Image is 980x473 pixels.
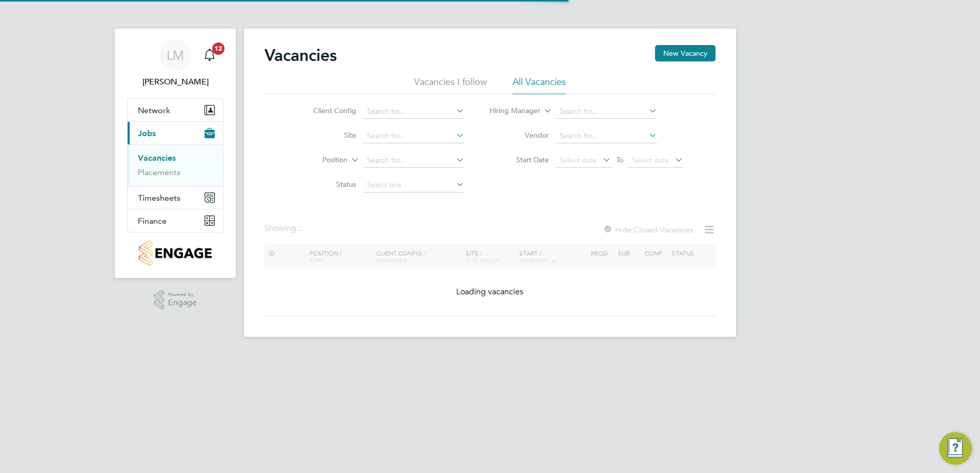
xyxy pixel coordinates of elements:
button: Timesheets [128,186,223,209]
span: Timesheets [138,193,180,203]
label: Vendor [490,131,549,140]
span: Engage [168,298,197,307]
a: Go to home page [127,241,223,266]
input: Select one [363,178,464,192]
span: Network [138,105,170,115]
a: Vacancies [138,153,176,163]
span: Lauren Morton [127,76,223,88]
a: Placements [138,167,180,177]
a: LM[PERSON_NAME] [127,39,223,88]
button: Finance [128,209,223,232]
div: Showing [264,223,304,234]
input: Search for... [556,104,657,119]
img: countryside-properties-logo-retina.png [139,241,211,266]
label: Position [289,155,348,165]
label: Start Date [490,155,549,164]
span: Finance [138,216,167,226]
li: All Vacancies [513,76,566,94]
nav: Main navigation [115,29,236,278]
span: Select date [632,156,669,165]
li: Vacancies I follow [414,76,487,94]
label: Status [297,180,356,189]
label: Hiring Manager [481,106,540,116]
label: Site [297,131,356,140]
span: 12 [212,42,224,55]
h2: Vacancies [264,45,337,66]
button: Network [128,99,223,121]
a: 12 [199,39,220,72]
input: Search for... [363,129,464,143]
a: Powered byEngage [154,290,197,310]
span: LM [167,49,184,62]
input: Search for... [363,154,464,168]
button: Engage Resource Center [939,432,972,465]
span: Select date [560,156,597,165]
label: Hide Closed Vacancies [603,225,693,234]
input: Search for... [556,129,657,143]
div: Jobs [128,144,223,186]
span: ... [296,223,302,233]
span: To [613,153,626,166]
span: Jobs [138,128,156,138]
input: Search for... [363,104,464,119]
span: Powered by [168,290,197,299]
button: New Vacancy [655,45,716,61]
button: Jobs [128,122,223,144]
label: Client Config [297,106,356,115]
